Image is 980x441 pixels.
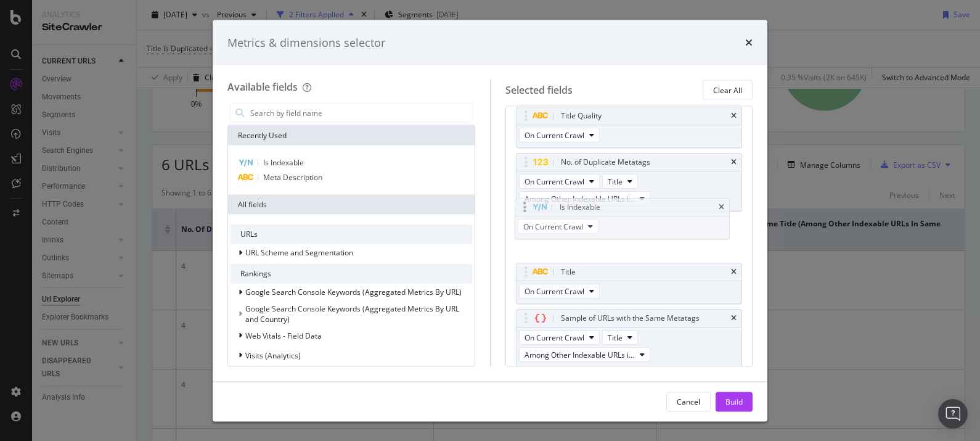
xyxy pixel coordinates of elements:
[515,198,730,239] div: Is IndexabletimesOn Current Crawl
[213,20,767,421] div: modal
[245,350,301,360] span: Visits (Analytics)
[745,35,753,51] div: times
[505,83,573,97] div: Selected fields
[525,286,584,296] span: On Current Crawl
[525,349,635,360] span: Among Other Indexable URLs in Same Zone
[938,399,968,429] div: Open Intercom Messenger
[725,396,743,406] div: Build
[519,128,600,142] button: On Current Crawl
[560,201,600,213] div: Is Indexable
[677,396,700,406] div: Cancel
[731,159,737,166] div: times
[249,104,472,122] input: Search by field name
[525,130,584,140] span: On Current Crawl
[245,247,353,258] span: URL Scheme and Segmentation
[227,35,385,51] div: Metrics & dimensions selector
[519,174,600,189] button: On Current Crawl
[245,287,462,297] span: Google Search Console Keywords (Aggregated Metrics By URL)
[608,332,623,342] span: Title
[561,156,650,168] div: No. of Duplicate Metatags
[519,284,600,299] button: On Current Crawl
[731,315,737,322] div: times
[245,303,459,324] span: Google Search Console Keywords (Aggregated Metrics By URL and Country)
[731,112,737,120] div: times
[227,80,298,94] div: Available fields
[602,174,638,189] button: Title
[519,330,600,345] button: On Current Crawl
[516,309,743,368] div: Sample of URLs with the Same MetatagstimesOn Current CrawlTitleAmong Other Indexable URLs in Same...
[516,153,743,212] div: No. of Duplicate MetatagstimesOn Current CrawlTitleAmong Other Indexable URLs in Same Zone
[518,219,598,234] button: On Current Crawl
[608,176,623,186] span: Title
[519,347,650,362] button: Among Other Indexable URLs in Same Zone
[731,268,737,276] div: times
[516,263,743,304] div: TitletimesOn Current Crawl
[719,204,724,211] div: times
[525,332,584,342] span: On Current Crawl
[245,330,322,340] span: Web Vitals - Field Data
[703,80,753,100] button: Clear All
[228,126,475,146] div: Recently Used
[525,176,584,186] span: On Current Crawl
[602,330,638,345] button: Title
[716,392,753,411] button: Build
[525,193,635,204] span: Among Other Indexable URLs in Same Zone
[713,84,742,95] div: Clear All
[561,266,576,278] div: Title
[263,172,322,183] span: Meta Description
[519,191,650,206] button: Among Other Indexable URLs in Same Zone
[231,303,472,324] div: This group is disabled
[263,157,304,168] span: Is Indexable
[228,195,475,215] div: All fields
[666,392,711,411] button: Cancel
[561,110,602,122] div: Title Quality
[231,264,472,284] div: Rankings
[523,221,583,232] span: On Current Crawl
[561,312,700,324] div: Sample of URLs with the Same Metatags
[231,225,472,244] div: URLs
[516,107,743,148] div: Title QualitytimesOn Current Crawl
